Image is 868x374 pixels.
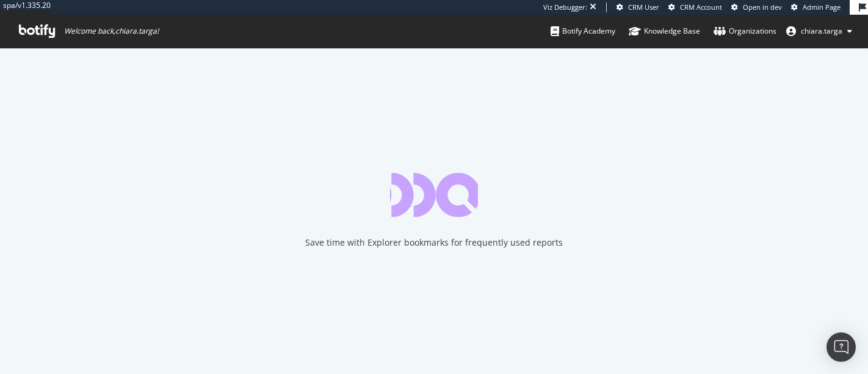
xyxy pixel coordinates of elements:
a: CRM User [617,2,659,12]
button: chiara.targa [776,21,862,41]
div: Organizations [714,25,776,37]
div: Save time with Explorer bookmarks for frequently used reports [305,237,563,249]
span: Admin Page [803,2,841,12]
a: Knowledge Base [629,15,700,48]
div: Viz Debugger: [543,2,587,12]
span: chiara.targa [801,26,842,36]
div: Open Intercom Messenger [826,332,856,362]
a: Open in dev [731,2,782,12]
a: Botify Academy [551,15,615,48]
span: CRM User [628,2,659,12]
a: Admin Page [791,2,841,12]
div: animation [390,173,478,217]
div: Botify Academy [551,25,615,37]
a: CRM Account [668,2,722,12]
span: Welcome back, chiara.targa ! [64,26,159,36]
span: Open in dev [743,2,782,12]
a: Organizations [714,15,776,48]
div: Knowledge Base [629,25,700,37]
span: CRM Account [680,2,722,12]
